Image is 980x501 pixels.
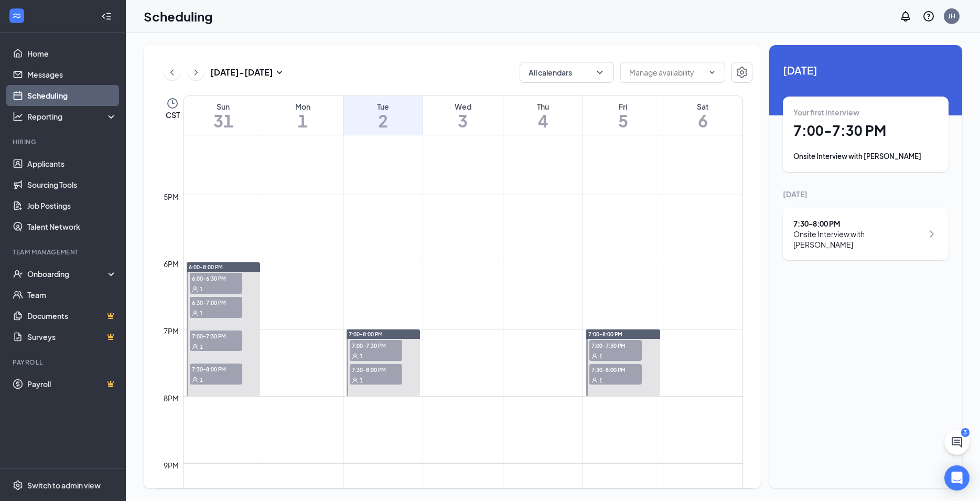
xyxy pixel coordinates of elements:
[161,258,181,270] div: 6pm
[503,96,583,135] a: September 4, 2025
[588,331,622,338] span: 7:00-8:00 PM
[200,310,203,317] span: 1
[161,325,181,337] div: 7pm
[200,285,203,293] span: 1
[27,269,108,279] div: Onboarding
[188,65,204,80] button: ChevronRight
[589,340,642,350] span: 7:00-7:30 PM
[189,263,223,271] span: 6:00-8:00 PM
[793,122,938,140] h1: 7:00 - 7:30 PM
[273,66,286,79] svg: SmallChevronDown
[27,174,117,195] a: Sourcing Tools
[161,191,181,202] div: 5pm
[27,195,117,216] a: Job Postings
[961,428,970,437] div: 3
[210,67,273,78] h3: [DATE] - [DATE]
[503,101,583,112] div: Thu
[599,377,602,384] span: 1
[161,460,181,471] div: 9pm
[263,96,343,135] a: September 1, 2025
[503,112,583,130] h1: 4
[192,310,198,316] svg: User
[595,67,605,78] svg: ChevronDown
[166,97,179,110] svg: Clock
[793,107,938,118] div: Your first interview
[27,85,117,106] a: Scheduling
[27,480,101,491] div: Switch to admin view
[793,229,923,250] div: Onsite Interview with [PERSON_NAME]
[925,228,938,240] svg: ChevronRight
[190,364,242,374] span: 7:30-8:00 PM
[583,101,663,112] div: Fri
[13,137,115,146] div: Hiring
[793,151,938,162] div: Onsite Interview with [PERSON_NAME]
[27,305,117,326] a: DocumentsCrown
[343,96,423,135] a: September 2, 2025
[190,297,242,307] span: 6:30-7:00 PM
[263,101,343,112] div: Mon
[629,67,704,78] input: Manage availability
[663,101,742,112] div: Sat
[184,101,263,112] div: Sun
[948,12,955,20] div: JH
[200,343,203,350] span: 1
[736,66,748,79] svg: Settings
[13,248,115,257] div: Team Management
[793,218,923,229] div: 7:30 - 8:00 PM
[589,364,642,375] span: 7:30-8:00 PM
[349,331,383,338] span: 7:00-8:00 PM
[166,110,180,120] span: CST
[13,269,23,279] svg: UserCheck
[708,68,716,77] svg: ChevronDown
[520,62,614,83] button: All calendarsChevronDown
[190,273,242,283] span: 6:00-6:30 PM
[899,10,912,23] svg: Notifications
[350,364,402,375] span: 7:30-8:00 PM
[663,96,742,135] a: September 6, 2025
[360,353,363,360] span: 1
[263,112,343,130] h1: 1
[167,66,177,79] svg: ChevronLeft
[27,284,117,305] a: Team
[951,436,963,449] svg: ChatActive
[27,374,117,395] a: PayrollCrown
[731,62,752,83] button: Settings
[192,344,198,350] svg: User
[783,62,949,78] span: [DATE]
[352,377,358,383] svg: User
[190,331,242,341] span: 7:00-7:30 PM
[583,112,663,130] h1: 5
[663,112,742,130] h1: 6
[343,101,423,112] div: Tue
[101,11,112,22] svg: Collapse
[184,112,263,130] h1: 31
[423,96,503,135] a: September 3, 2025
[423,112,503,130] h1: 3
[27,153,117,174] a: Applicants
[144,7,213,25] h1: Scheduling
[161,392,181,404] div: 8pm
[599,353,602,360] span: 1
[192,286,198,292] svg: User
[184,96,263,135] a: August 31, 2025
[343,112,423,130] h1: 2
[13,111,23,122] svg: Analysis
[13,358,115,367] div: Payroll
[27,43,117,64] a: Home
[164,65,180,80] button: ChevronLeft
[350,340,402,350] span: 7:00-7:30 PM
[423,101,503,112] div: Wed
[13,480,23,491] svg: Settings
[12,10,22,21] svg: WorkstreamLogo
[922,10,935,23] svg: QuestionInfo
[27,111,117,122] div: Reporting
[27,64,117,85] a: Messages
[352,353,358,359] svg: User
[783,189,949,199] div: [DATE]
[591,377,598,383] svg: User
[27,216,117,237] a: Talent Network
[200,376,203,383] span: 1
[583,96,663,135] a: September 5, 2025
[944,430,970,455] button: ChatActive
